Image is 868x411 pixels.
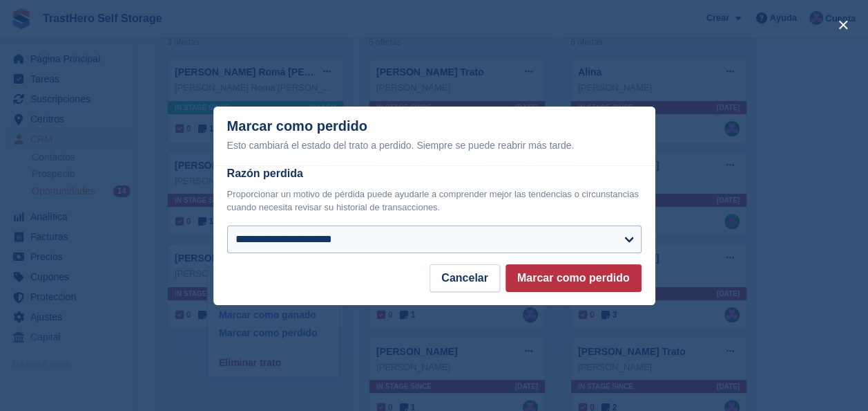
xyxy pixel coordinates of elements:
[227,137,642,154] div: Esto cambiará el estado del trato a perdido. Siempre se puede reabrir más tarde.
[227,165,642,182] label: Razón perdida
[227,188,642,214] p: Proporcionar un motivo de pérdida puede ayudarle a comprender mejor las tendencias o circunstanci...
[832,14,854,36] button: close
[505,264,642,292] button: Marcar como perdido
[227,118,642,154] div: Marcar como perdido
[430,264,500,292] button: Cancelar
